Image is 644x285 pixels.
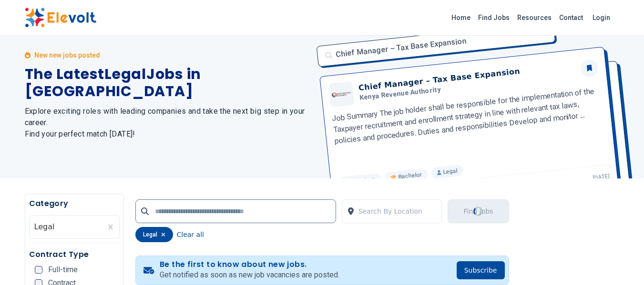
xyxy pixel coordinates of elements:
h4: Be the first to know about new jobs. [160,260,339,269]
button: Subscribe [457,261,505,279]
span: Full-time [48,266,78,274]
a: Contact [555,10,587,25]
h2: Explore exciting roles with leading companies and take the next big step in your career. Find you... [25,106,311,140]
a: Home [448,10,474,25]
iframe: Chat Widget [596,239,644,285]
button: Clear all [177,227,204,242]
h5: Category [29,198,120,209]
a: Find Jobs [474,10,513,25]
img: Elevolt [25,8,96,28]
a: Login [587,8,616,27]
p: New new jobs posted [34,50,100,60]
p: Get notified as soon as new job vacancies are posted. [160,269,339,281]
button: Find JobsLoading... [448,199,509,223]
div: legal [135,227,173,242]
h5: Contract Type [29,249,120,260]
h1: The Latest Legal Jobs in [GEOGRAPHIC_DATA] [25,66,311,100]
a: Resources [513,10,555,25]
div: Loading... [472,205,484,217]
input: Full-time [35,266,42,274]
